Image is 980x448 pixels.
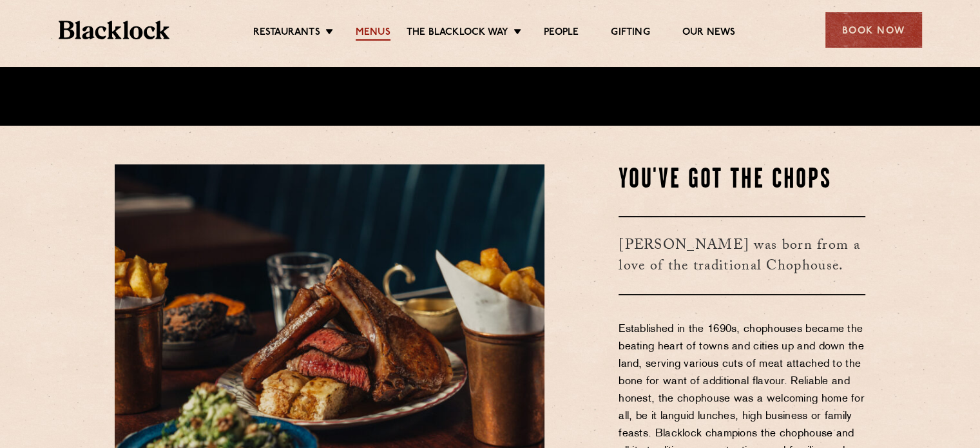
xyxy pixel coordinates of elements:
a: Menus [356,26,390,41]
a: Gifting [611,26,649,41]
a: Restaurants [253,26,320,41]
div: Book Now [825,12,922,48]
a: The Blacklock Way [407,26,508,41]
a: Our News [682,26,736,41]
a: People [544,26,579,41]
h3: [PERSON_NAME] was born from a love of the traditional Chophouse. [619,216,865,295]
img: BL_Textured_Logo-footer-cropped.svg [59,21,170,39]
h2: You've Got The Chops [619,164,865,197]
